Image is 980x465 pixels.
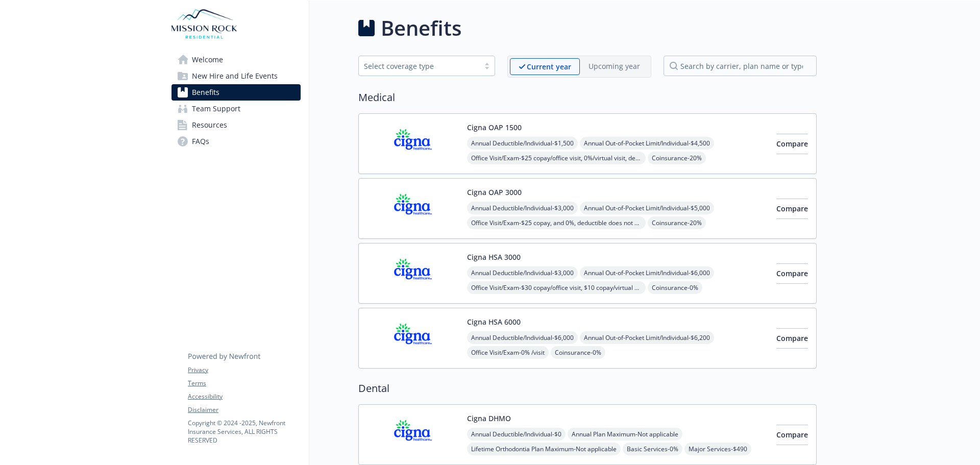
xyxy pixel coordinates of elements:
[358,90,817,105] h2: Medical
[192,52,223,68] span: Welcome
[776,204,808,213] span: Compare
[192,117,227,133] span: Resources
[527,61,571,72] p: Current year
[648,152,706,164] span: Coinsurance - 20%
[580,137,714,150] span: Annual Out-of-Pocket Limit/Individual - $4,500
[192,84,219,101] span: Benefits
[171,68,301,84] a: New Hire and Life Events
[467,122,522,133] button: Cigna OAP 1500
[358,381,817,396] h2: Dental
[188,365,300,375] a: Privacy
[381,13,461,43] h1: Benefits
[580,202,714,214] span: Annual Out-of-Pocket Limit/Individual - $5,000
[648,216,706,229] span: Coinsurance - 20%
[467,266,578,279] span: Annual Deductible/Individual - $3,000
[684,443,751,455] span: Major Services - $490
[551,346,605,359] span: Coinsurance - 0%
[467,216,646,229] span: Office Visit/Exam - $25 copay, and 0%, deductible does not apply
[648,281,702,294] span: Coinsurance - 0%
[467,413,511,424] button: Cigna DHMO
[467,428,566,440] span: Annual Deductible/Individual - $0
[580,331,714,344] span: Annual Out-of-Pocket Limit/Individual - $6,200
[776,139,808,149] span: Compare
[171,133,301,150] a: FAQs
[623,443,682,455] span: Basic Services - 0%
[467,202,578,214] span: Annual Deductible/Individual - $3,000
[776,263,808,284] button: Compare
[776,199,808,219] button: Compare
[467,187,522,198] button: Cigna OAP 3000
[367,187,459,230] img: CIGNA carrier logo
[467,152,646,164] span: Office Visit/Exam - $25 copay/office visit, 0%/virtual visit, deductible does not apply
[171,52,301,68] a: Welcome
[188,392,300,401] a: Accessibility
[776,430,808,439] span: Compare
[367,122,459,165] img: CIGNA carrier logo
[171,101,301,117] a: Team Support
[364,61,474,71] div: Select coverage type
[776,328,808,349] button: Compare
[192,133,209,150] span: FAQs
[580,58,649,75] span: Upcoming year
[367,252,459,295] img: CIGNA carrier logo
[171,117,301,133] a: Resources
[367,413,459,456] img: CIGNA carrier logo
[467,346,549,359] span: Office Visit/Exam - 0% /visit
[188,405,300,414] a: Disclaimer
[367,316,459,360] img: CIGNA carrier logo
[776,134,808,154] button: Compare
[171,84,301,101] a: Benefits
[589,61,640,71] p: Upcoming year
[467,331,578,344] span: Annual Deductible/Individual - $6,000
[776,333,808,343] span: Compare
[776,268,808,278] span: Compare
[467,316,521,327] button: Cigna HSA 6000
[580,266,714,279] span: Annual Out-of-Pocket Limit/Individual - $6,000
[467,137,578,150] span: Annual Deductible/Individual - $1,500
[467,443,621,455] span: Lifetime Orthodontia Plan Maximum - Not applicable
[664,56,817,76] input: search by carrier, plan name or type
[188,379,300,388] a: Terms
[568,428,682,440] span: Annual Plan Maximum - Not applicable
[192,101,240,117] span: Team Support
[467,252,521,262] button: Cigna HSA 3000
[776,425,808,445] button: Compare
[188,419,300,445] p: Copyright © 2024 - 2025 , Newfront Insurance Services, ALL RIGHTS RESERVED
[192,68,278,84] span: New Hire and Life Events
[467,281,646,294] span: Office Visit/Exam - $30 copay/office visit, $10 copay/virtual visit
